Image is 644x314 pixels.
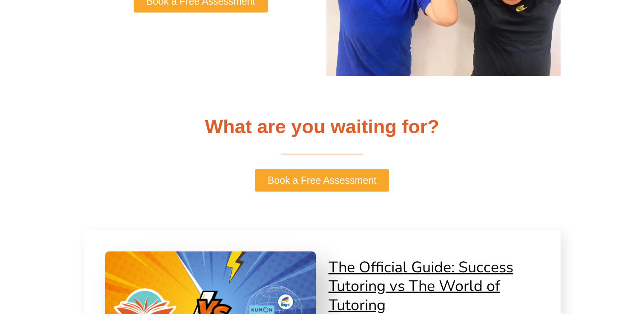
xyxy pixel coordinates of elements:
[268,176,377,186] span: Book a Free Assessment
[502,218,644,314] iframe: Chat Widget
[255,169,389,192] a: Book a Free Assessment
[84,114,561,140] h2: What are you waiting for?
